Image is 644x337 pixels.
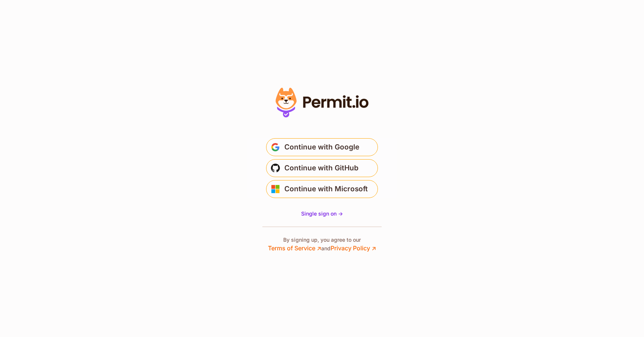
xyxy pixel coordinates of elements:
span: Continue with Google [284,141,359,153]
span: Single sign on -> [301,210,343,217]
p: By signing up, you agree to our and [268,236,376,253]
button: Continue with Microsoft [266,180,378,198]
span: Continue with GitHub [284,162,359,174]
span: Continue with Microsoft [284,183,368,195]
a: Privacy Policy ↗ [331,244,376,252]
a: Single sign on -> [301,210,343,217]
a: Terms of Service ↗ [268,244,321,252]
button: Continue with Google [266,138,378,156]
button: Continue with GitHub [266,159,378,177]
